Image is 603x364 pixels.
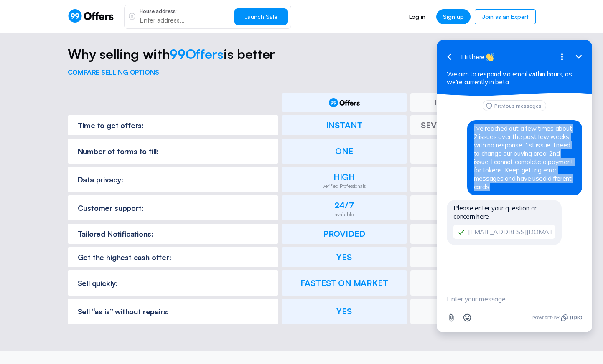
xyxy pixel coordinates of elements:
small: Manage repairs [414,302,532,307]
td: Tailored Notifications: [68,224,278,244]
small: available [285,212,404,217]
td: YES [282,247,407,267]
p: House address: [140,9,228,14]
td: ONE [282,139,407,164]
small: one per professional [414,155,532,160]
h5: Why selling with is better [68,46,536,62]
small: verified Professionals [285,184,404,189]
td: Data privacy: [68,167,278,192]
td: Get the highest cash offer: [68,247,278,267]
td: 24/7 [282,195,407,220]
td: Random [410,224,536,244]
td: YES [282,299,407,324]
td: High [282,167,407,192]
td: av. 30-60 [410,270,536,296]
td: Instant [282,115,407,135]
small: days [414,287,532,292]
td: NO [410,167,536,192]
span: Launch Sale [244,13,277,20]
td: Several days or weeks [410,115,536,135]
iframe: Tidio Chat [426,11,603,343]
td: It Depends [410,247,536,267]
td: Customer support: [68,195,278,220]
td: Provided [282,224,407,244]
td: Number of forms to fill: [68,139,278,164]
td: YOURSELF [410,299,536,324]
td: Multiple [410,139,536,164]
a: Sign up [436,9,471,24]
span: 99Offers [170,45,223,62]
td: fastest on market [282,270,407,296]
button: Launch Sale [234,8,288,25]
td: Sell “as is” without repairs: [68,299,278,324]
p: compare selling options [68,68,536,76]
a: Join as an Expert [475,9,535,24]
input: Enter address... [140,15,228,25]
td: Sell quickly: [68,270,278,296]
td: Time to get offers: [68,115,278,135]
td: NO [410,195,536,220]
a: Log in [402,9,432,24]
